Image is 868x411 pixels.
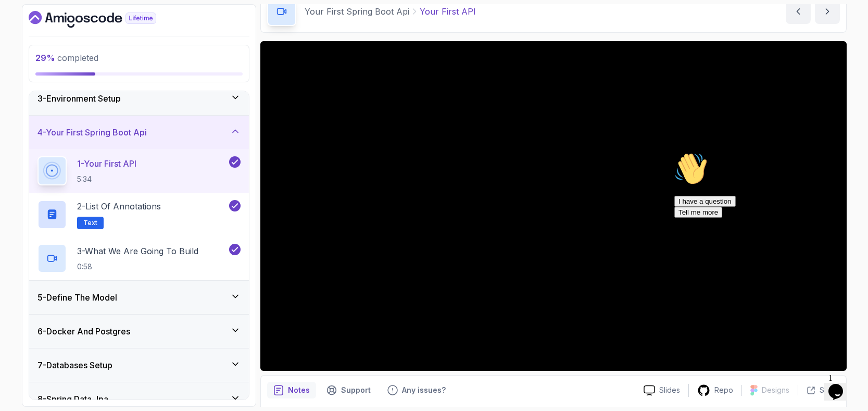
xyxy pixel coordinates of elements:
[4,48,66,59] button: I have a question
[4,31,103,39] span: Hi! How can we help?
[37,325,130,338] h3: 6 - Docker And Postgres
[267,382,316,398] button: notes button
[341,385,371,395] p: Support
[77,245,198,257] p: 3 - What We Are Going To Build
[37,200,241,229] button: 2-List of AnnotationsText
[29,82,249,115] button: 3-Environment Setup
[762,385,789,395] p: Designs
[77,174,136,184] p: 5:34
[77,200,161,213] p: 2 - List of Annotations
[381,382,452,398] button: Feedback button
[659,385,680,395] p: Slides
[4,4,192,70] div: 👋Hi! How can we help?I have a questionTell me more
[798,385,840,395] button: Share
[714,385,733,395] p: Repo
[29,281,249,314] button: 5-Define The Model
[260,41,847,371] iframe: 1 - Your First API
[35,53,55,63] span: 29 %
[77,157,136,170] p: 1 - Your First API
[4,4,37,38] img: :wave:
[29,315,249,348] button: 6-Docker And Postgres
[635,385,688,396] a: Slides
[37,92,121,105] h3: 3 - Environment Setup
[77,261,198,272] p: 0:58
[29,348,249,382] button: 7-Databases Setup
[288,385,310,395] p: Notes
[670,148,858,364] iframe: chat widget
[820,385,840,395] p: Share
[402,385,446,395] p: Any issues?
[35,53,98,63] span: completed
[305,5,409,18] p: Your First Spring Boot Api
[37,393,108,405] h3: 8 - Spring Data Jpa
[320,382,377,398] button: Support button
[29,11,180,28] a: Dashboard
[37,244,241,273] button: 3-What We Are Going To Build0:58
[29,116,249,149] button: 4-Your First Spring Boot Api
[83,219,97,227] span: Text
[4,59,52,70] button: Tell me more
[37,359,112,371] h3: 7 - Databases Setup
[824,369,858,401] iframe: chat widget
[689,384,741,397] a: Repo
[37,126,147,139] h3: 4 - Your First Spring Boot Api
[37,156,241,185] button: 1-Your First API5:34
[420,5,476,18] p: Your First API
[37,291,117,304] h3: 5 - Define The Model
